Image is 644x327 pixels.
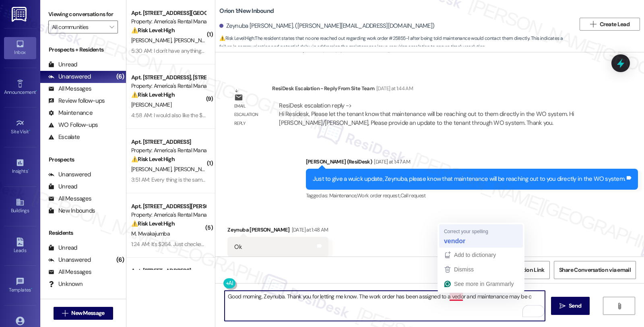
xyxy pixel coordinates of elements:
div: Unanswered [48,72,91,81]
span: [PERSON_NAME] [174,37,214,44]
strong: ⚠️ Risk Level: High [131,220,175,227]
b: Orion 1: New Inbound [219,7,274,15]
div: Unanswered [48,256,91,264]
strong: ⚠️ Risk Level: High [131,27,175,34]
div: Ok [234,243,242,251]
div: ResiDesk escalation reply -> Hi Residesk, Please let the tenant know that maintenance will be rea... [279,101,574,127]
i:  [62,310,68,317]
span: New Message [71,309,104,317]
img: ResiDesk Logo [12,7,28,22]
label: Viewing conversations for [48,8,118,21]
div: [DATE] at 1:44 AM [374,84,413,93]
button: Send [551,297,590,315]
span: • [36,88,37,94]
div: Apt. [STREET_ADDRESS] [131,267,206,275]
span: [PERSON_NAME] [131,166,174,173]
div: Residents [40,229,126,237]
div: [DATE] at 1:48 AM [290,226,328,234]
div: 4:58 AM: I would also like the $50 fee removed for not completing my rent check inspection since ... [131,112,414,119]
div: 5:30 AM: I don't have anything in my spam or junk folders. [131,47,265,54]
span: Get Conversation Link [489,266,544,274]
div: New Inbounds [48,207,95,215]
div: Property: America's Rental Managers Portfolio [131,82,206,90]
span: Create Lead [600,20,630,29]
div: Apt. [STREET_ADDRESS], [STREET_ADDRESS] [131,73,206,82]
div: Apt. [STREET_ADDRESS] [131,138,206,146]
div: Zeynuba [PERSON_NAME] [227,226,328,237]
strong: ⚠️ Risk Level: High [131,91,175,98]
div: Zeynuba [PERSON_NAME]. ([PERSON_NAME][EMAIL_ADDRESS][DOMAIN_NAME]) [219,22,434,30]
span: Work order request , [357,192,400,199]
span: [PERSON_NAME] [131,101,171,108]
div: Apt. [STREET_ADDRESS][GEOGRAPHIC_DATA][STREET_ADDRESS] [131,9,206,17]
span: [PERSON_NAME] [174,166,214,173]
div: WO Follow-ups [48,121,98,129]
i:  [559,303,566,309]
span: M. Mwakajumba [131,230,170,237]
div: [DATE] at 1:47 AM [372,157,410,166]
a: Insights • [4,156,36,178]
div: Property: America's Rental Managers Portfolio [131,211,206,219]
span: [PERSON_NAME] [131,37,174,44]
button: Create Lead [580,18,640,31]
a: Site Visit • [4,116,36,138]
span: • [28,167,29,173]
div: ResiDesk Escalation - Reply From Site Team [272,84,601,95]
div: (6) [114,70,126,83]
span: Share Conversation via email [559,266,631,274]
a: Inbox [4,37,36,59]
button: Share Conversation via email [554,261,636,279]
i:  [616,303,622,309]
a: Templates • [4,275,36,296]
div: Tagged as: [306,190,638,201]
div: Property: America's Rental Managers Portfolio [131,17,206,26]
div: 3:51 AM: Every thing is the same, we haven't been doing anything different [131,176,303,183]
div: Unread [48,60,77,69]
div: Review follow-ups [48,97,105,105]
textarea: To enrich screen reader interactions, please activate Accessibility in Grammarly extension settings [225,291,545,321]
div: All Messages [48,268,91,276]
strong: ⚠️ Risk Level: High [219,35,254,41]
div: Property: America's Rental Managers Portfolio [131,146,206,155]
div: Escalate [48,133,80,141]
strong: ⚠️ Risk Level: High [131,155,175,163]
div: (6) [114,254,126,266]
span: Call request [400,192,426,199]
div: Prospects [40,155,126,164]
div: All Messages [48,195,91,203]
span: • [29,128,30,133]
div: Maintenance [48,109,93,117]
div: Email escalation reply [234,102,266,128]
span: : The resident states that no one reached out regarding work order #25855-1 after being told main... [219,34,576,52]
span: • [31,286,32,292]
div: Unread [48,244,77,252]
div: Just to give a wuick update, Zeynuba, please know that maintenance will be reaching out to you di... [313,175,625,183]
span: Maintenance , [329,192,357,199]
button: New Message [54,307,113,320]
span: Send [569,302,581,310]
div: Prospects + Residents [40,46,126,54]
div: 1:24 AM: It's $264. Just checked my account to make sure [131,240,265,248]
div: Unanswered [48,170,91,179]
a: Buildings [4,195,36,217]
div: Apt. [STREET_ADDRESS][PERSON_NAME], [STREET_ADDRESS][PERSON_NAME] [131,202,206,211]
a: Leads [4,235,36,257]
div: Unread [48,182,77,191]
div: All Messages [48,85,91,93]
div: [PERSON_NAME] (ResiDesk) [306,157,638,169]
div: Unknown [48,280,83,288]
i:  [109,24,114,30]
input: All communities [52,21,105,33]
i:  [590,21,596,27]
